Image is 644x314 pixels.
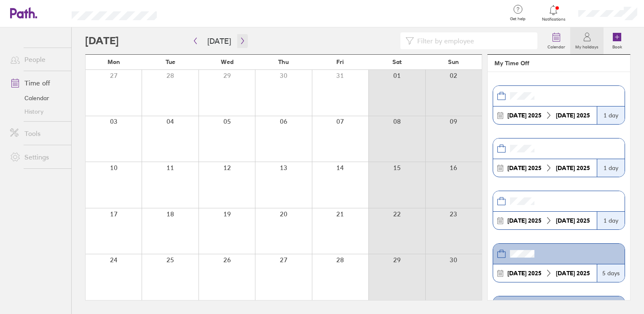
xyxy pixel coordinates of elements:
div: 2025 [504,270,545,277]
a: Calendar [3,91,71,105]
span: Thu [278,59,289,65]
a: [DATE] 2025[DATE] 20251 day [493,191,625,230]
a: [DATE] 2025[DATE] 20255 days [493,243,625,282]
strong: [DATE] [507,217,526,224]
div: 2025 [553,165,593,171]
span: Mon [107,59,120,65]
a: Calendar [542,27,570,54]
a: History [3,105,71,118]
a: Tools [3,125,71,142]
span: Sat [392,59,402,65]
label: My holidays [570,42,604,50]
strong: [DATE] [556,269,575,277]
div: 1 day [597,212,625,229]
header: My Time Off [488,55,630,72]
div: 5 days [597,264,625,282]
a: [DATE] 2025[DATE] 20251 day [493,138,625,177]
strong: [DATE] [507,269,526,277]
a: Time off [3,75,71,91]
strong: [DATE] [507,112,526,119]
span: Tue [166,59,175,65]
span: Notifications [540,17,567,22]
strong: [DATE] [556,112,575,119]
div: 2025 [553,270,593,277]
span: Sun [448,59,459,65]
div: 2025 [553,112,593,119]
a: Notifications [540,4,567,22]
span: Fri [336,59,344,65]
strong: [DATE] [507,164,526,172]
a: Book [604,27,631,54]
a: Settings [3,149,71,165]
div: 2025 [504,112,545,119]
strong: [DATE] [556,217,575,224]
span: Get help [504,16,531,21]
span: Wed [221,59,233,65]
div: 2025 [504,165,545,171]
a: [DATE] 2025[DATE] 20251 day [493,85,625,125]
div: 2025 [504,217,545,224]
strong: [DATE] [556,164,575,172]
a: My holidays [570,27,604,54]
label: Book [607,42,627,50]
button: [DATE] [201,34,238,48]
label: Calendar [542,42,570,50]
div: 1 day [597,106,625,124]
input: Filter by employee [414,33,533,49]
div: 1 day [597,159,625,177]
a: People [3,51,71,68]
div: 2025 [553,217,593,224]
